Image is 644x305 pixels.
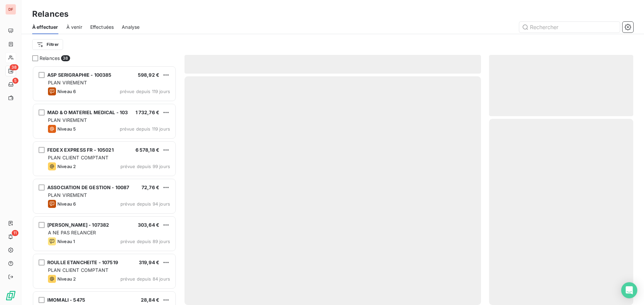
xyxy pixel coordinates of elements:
[136,147,160,153] span: 6 578,18 €
[57,164,76,169] span: Niveau 2
[47,109,128,115] span: MAD & O MATERIEL MEDICAL - 103
[90,24,114,30] span: Effectuées
[141,297,159,303] span: 28,84 €
[57,276,76,282] span: Niveau 2
[138,72,159,78] span: 598,92 €
[136,109,160,115] span: 1 732,76 €
[57,126,76,132] span: Niveau 5
[5,290,16,301] img: Logo LeanPay
[47,184,129,190] span: ASSOCIATION DE GESTION - 10087
[32,39,63,50] button: Filtrer
[142,184,159,190] span: 72,76 €
[47,222,109,228] span: [PERSON_NAME] - 107382
[47,297,85,303] span: IMOMALI - 5475
[66,24,82,30] span: À venir
[48,80,87,85] span: PLAN VIREMENT
[48,267,108,273] span: PLAN CLIENT COMPTANT
[10,64,18,70] span: 38
[120,239,170,244] span: prévue depuis 89 jours
[621,282,637,298] div: Open Intercom Messenger
[12,230,18,236] span: 11
[57,201,76,207] span: Niveau 6
[48,155,108,160] span: PLAN CLIENT COMPTANT
[120,164,170,169] span: prévue depuis 99 jours
[47,259,118,265] span: ROULLE ETANCHEITE - 107519
[57,89,76,94] span: Niveau 6
[519,22,620,32] input: Rechercher
[122,24,140,30] span: Analyse
[120,276,170,282] span: prévue depuis 84 jours
[47,147,114,153] span: FEDEX EXPRESS FR - 105021
[48,192,87,198] span: PLAN VIREMENT
[139,259,159,265] span: 319,94 €
[32,24,58,30] span: À effectuer
[57,239,75,244] span: Niveau 1
[5,4,16,15] div: DF
[40,55,60,62] span: Relances
[120,89,170,94] span: prévue depuis 119 jours
[32,8,68,20] h3: Relances
[120,126,170,132] span: prévue depuis 119 jours
[12,78,18,84] span: 5
[61,55,70,61] span: 38
[138,222,159,228] span: 303,64 €
[120,201,170,207] span: prévue depuis 94 jours
[32,66,176,305] div: grid
[48,230,96,235] span: A NE PAS RELANCER
[47,72,112,78] span: ASP SERIGRAPHIE - 100385
[48,117,87,123] span: PLAN VIREMENT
